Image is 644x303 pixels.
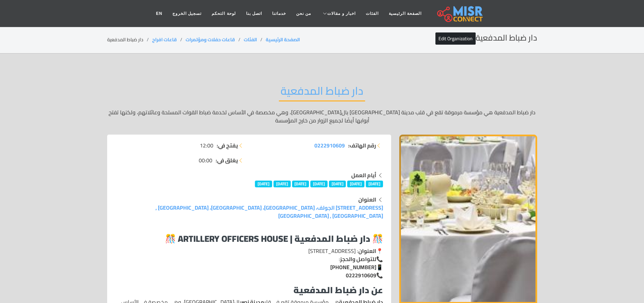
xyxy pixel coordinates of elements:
a: الصفحة الرئيسية [266,35,300,44]
p: دار ضباط المدفعية هي مؤسسة مرموقة تقع في قلب مدينة [GEOGRAPHIC_DATA] بال[GEOGRAPHIC_DATA]، وهي مخ... [107,108,537,124]
a: من نحن [291,7,316,20]
span: 12:00 [200,141,213,149]
span: [DATE] [310,181,328,187]
a: قاعات حفلات ومؤتمرات [186,35,235,44]
strong: 0222910609 [346,270,376,280]
a: تسجيل الخروج [167,7,207,20]
p: 📍 : [STREET_ADDRESS] 📞 : 📱 📞 [115,247,383,279]
a: اتصل بنا [241,7,267,20]
span: [DATE] [273,181,291,187]
strong: للتواصل والحجز [340,254,376,264]
strong: العنوان [358,194,376,205]
a: [STREET_ADDRESS] الجولف، [GEOGRAPHIC_DATA]، [GEOGRAPHIC_DATA]، [GEOGRAPHIC_DATA] , [GEOGRAPHIC_DA... [156,203,383,221]
a: Edit Organization [435,32,476,45]
strong: 🎊 دار ضباط المدفعية | Artillery Officers House 🎊 [165,230,383,247]
h2: دار ضباط المدفعية [435,33,537,43]
span: [DATE] [347,181,364,187]
h2: دار ضباط المدفعية [279,84,365,101]
strong: أيام العمل [351,170,376,180]
span: [DATE] [292,181,309,187]
span: 0222910609 [314,140,345,150]
a: 0222910609 [314,141,345,149]
strong: عن دار ضباط المدفعية [293,282,383,298]
a: الفئات [244,35,257,44]
li: دار ضباط المدفعية [107,36,152,43]
strong: رقم الهاتف: [348,141,376,149]
span: [DATE] [329,181,346,187]
span: [DATE] [255,181,272,187]
a: EN [151,7,167,20]
strong: العنوان [358,246,376,256]
img: main.misr_connect [437,5,482,22]
strong: يفتح في: [217,141,238,149]
a: الصفحة الرئيسية [384,7,427,20]
a: خدماتنا [267,7,291,20]
span: اخبار و مقالات [327,10,356,17]
strong: يغلق في: [216,156,238,164]
span: 00:00 [199,156,212,164]
span: [DATE] [366,181,383,187]
a: لوحة التحكم [207,7,241,20]
strong: [PHONE_NUMBER] [330,262,376,272]
a: قاعات افراح [152,35,177,44]
a: اخبار و مقالات [316,7,361,20]
a: الفئات [361,7,384,20]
